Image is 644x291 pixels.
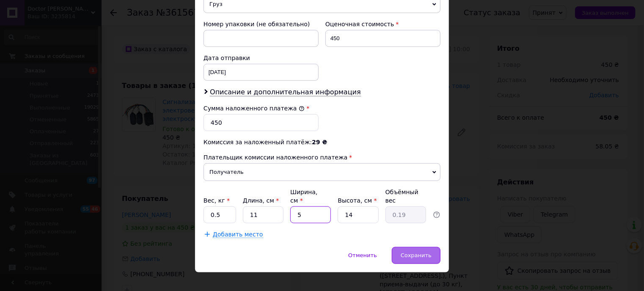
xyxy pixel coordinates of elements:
[204,197,230,204] label: Вес, кг
[204,154,347,161] span: Плательщик комиссии наложенного платежа
[210,88,361,96] span: Описание и дополнительная информация
[204,105,305,112] label: Сумма наложенного платежа
[290,189,317,204] label: Ширина, см
[204,54,319,62] div: Дата отправки
[243,197,279,204] label: Длина, см
[348,252,377,258] span: Отменить
[204,138,440,146] div: Комиссия за наложенный платёж:
[204,20,319,28] div: Номер упаковки (не обязательно)
[213,231,263,238] span: Добавить место
[338,197,377,204] label: Высота, см
[385,188,426,205] div: Объёмный вес
[312,139,327,145] span: 29 ₴
[204,163,440,181] span: Получатель
[325,20,440,28] div: Оценочная стоимость
[401,252,432,258] span: Сохранить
